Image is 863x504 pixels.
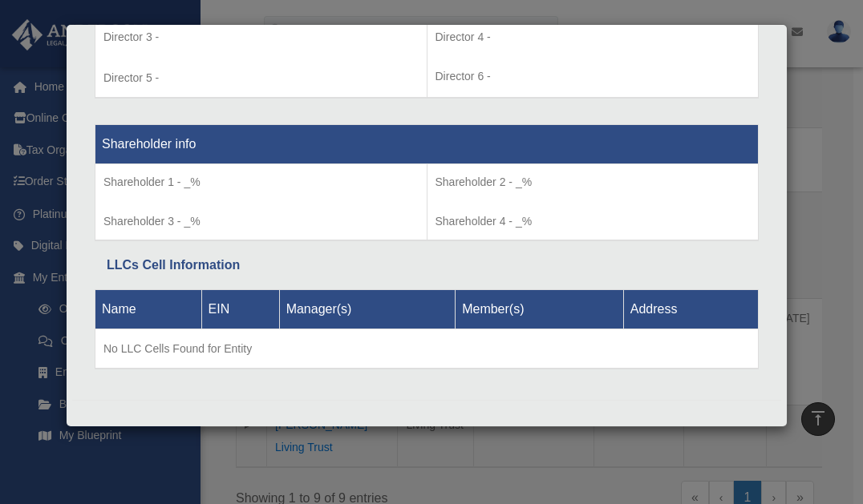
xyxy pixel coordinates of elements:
p: Shareholder 1 - _% [103,172,419,192]
p: Director 4 - [436,27,751,47]
p: Director 6 - [436,67,751,87]
p: Shareholder 4 - _% [436,212,751,232]
div: LLCs Cell Information [107,254,747,276]
th: Address [623,289,758,329]
th: Manager(s) [279,289,456,329]
td: No LLC Cells Found for Entity [95,329,759,369]
p: Shareholder 3 - _% [103,212,419,232]
th: Shareholder info [95,125,759,164]
p: Shareholder 2 - _% [436,172,751,192]
th: Member(s) [456,289,624,329]
p: Director 3 - [103,27,419,47]
th: Name [95,289,202,329]
th: EIN [201,289,279,329]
